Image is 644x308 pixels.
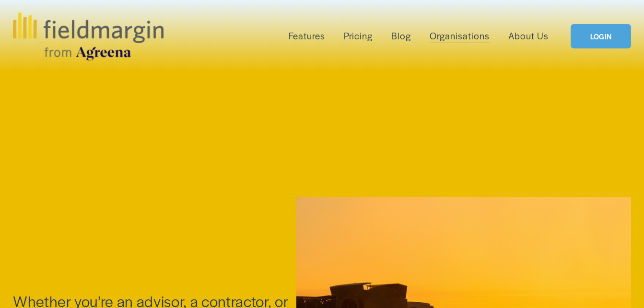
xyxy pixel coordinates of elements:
span: Features [289,29,325,43]
a: LOGIN [571,24,631,48]
a: About Us [508,28,549,44]
a: Blog [391,28,411,44]
img: fieldmargin.com [13,12,164,60]
a: folder dropdown [289,28,325,44]
a: Organisations [430,28,490,44]
a: Pricing [344,28,373,44]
